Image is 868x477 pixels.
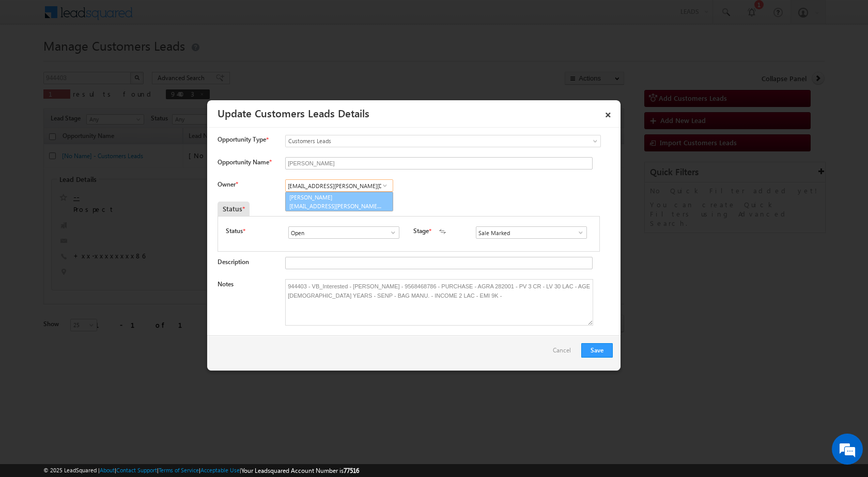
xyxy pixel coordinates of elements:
[553,343,576,363] a: Cancel
[226,226,243,236] label: Status
[344,467,359,474] span: 77516
[218,105,369,120] a: Update Customers Leads Details
[581,343,613,358] button: Save
[200,467,240,473] a: Acceptable Use
[413,226,429,236] label: Stage
[54,54,174,68] div: Chat with us now
[218,258,249,266] label: Description
[218,180,238,188] label: Owner
[285,179,393,192] input: Type to Search
[218,280,234,288] label: Notes
[141,318,188,332] em: Start Chat
[289,202,382,210] span: [EMAIL_ADDRESS][PERSON_NAME][DOMAIN_NAME]
[241,467,359,474] span: Your Leadsquared Account Number is
[13,96,189,310] textarea: Type your message and hit 'Enter'
[288,226,399,239] input: Type to Search
[218,135,266,144] span: Opportunity Type
[476,226,587,239] input: Type to Search
[285,192,393,211] a: [PERSON_NAME]
[378,180,391,191] a: Show All Items
[100,467,115,473] a: About
[218,158,271,166] label: Opportunity Name
[599,104,617,122] a: ×
[18,54,43,68] img: d_60004797649_company_0_60004797649
[159,467,199,473] a: Terms of Service
[571,227,584,238] a: Show All Items
[169,5,194,30] div: Minimize live chat window
[384,227,397,238] a: Show All Items
[43,466,359,475] span: © 2025 LeadSquared | | | | |
[116,467,157,473] a: Contact Support
[218,202,250,216] div: Status
[286,136,559,146] span: Customers Leads
[285,135,601,147] a: Customers Leads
